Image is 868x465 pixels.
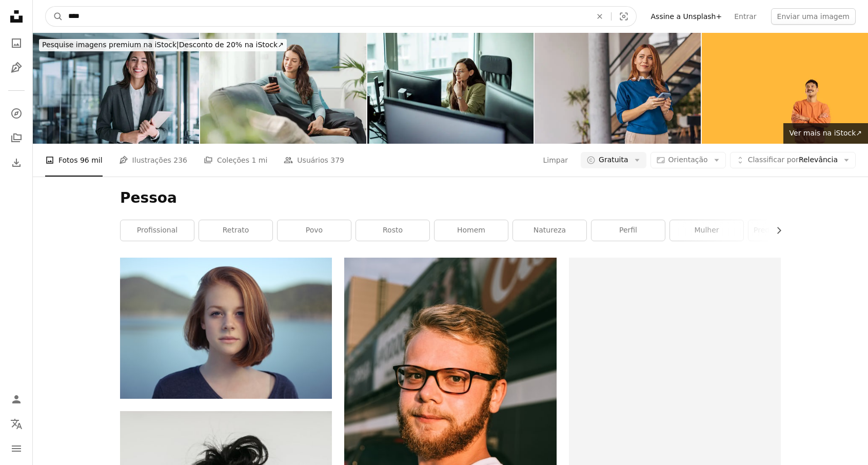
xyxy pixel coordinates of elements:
[33,33,199,144] img: Confident businesswoman in modern office.
[367,33,534,144] img: Young well dressed businesswoman working at the office
[33,33,293,57] a: Pesquise imagens premium na iStock|Desconto de 20% na iStock↗
[668,156,708,164] span: Orientação
[251,154,267,166] span: 1 mi
[6,389,27,410] a: Entrar / Cadastrar-se
[728,8,762,25] a: Entrar
[790,129,862,137] span: Ver mais na iStock ↗
[6,414,27,434] button: Idioma
[748,155,838,165] span: Relevância
[45,6,637,27] form: Pesquise conteúdo visual em todo o site
[120,258,332,399] img: Fotografia de foco raso da mulher ao ar livre durante o dia
[120,189,781,207] h1: Pessoa
[611,7,636,26] button: Pesquisa visual
[356,220,429,241] a: rosto
[119,144,187,177] a: Ilustrações 236
[748,220,822,241] a: predefinição de lightroom
[543,152,569,168] button: Limpar
[730,152,856,168] button: Classificar porRelevância
[599,155,628,165] span: Gratuita
[770,220,781,241] button: rolar lista para a direita
[6,57,27,78] a: Ilustrações
[513,220,586,241] a: natureza
[121,220,194,241] a: profissional
[42,41,284,49] span: Desconto de 20% na iStock ↗
[46,7,63,26] button: Pesquise na Unsplash
[702,33,868,144] img: Homem sorridente no suéter laranja no amarelo
[783,123,868,144] a: Ver mais na iStock↗
[199,220,272,241] a: retrato
[670,220,743,241] a: mulher
[173,154,187,166] span: 236
[591,220,665,241] a: perfil
[6,33,27,53] a: Fotos
[6,438,27,459] button: Menu
[6,6,27,29] a: Início — Unsplash
[6,103,27,124] a: Explorar
[42,41,179,49] span: Pesquise imagens premium na iStock |
[6,152,27,173] a: Histórico de downloads
[535,33,701,144] img: Uma bela empresária está conversando em um telefone celular
[588,7,611,26] button: Limpar
[120,323,332,333] a: Fotografia de foco raso da mulher ao ar livre durante o dia
[6,128,27,148] a: Coleções
[330,154,344,166] span: 379
[650,152,726,168] button: Orientação
[435,220,508,241] a: homem
[748,156,799,164] span: Classificar por
[581,152,646,168] button: Gratuita
[200,33,366,144] img: Jovem mulher bonita que relaxa em casa e que usa seu smartphone
[344,412,556,421] a: homem na camisa branca do pescoço da tripulação vestindo óculos pretos emoldurados
[645,8,728,25] a: Assine a Unsplash+
[204,144,267,177] a: Coleções 1 mi
[771,8,856,25] button: Enviar uma imagem
[278,220,351,241] a: povo
[284,144,344,177] a: Usuários 379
